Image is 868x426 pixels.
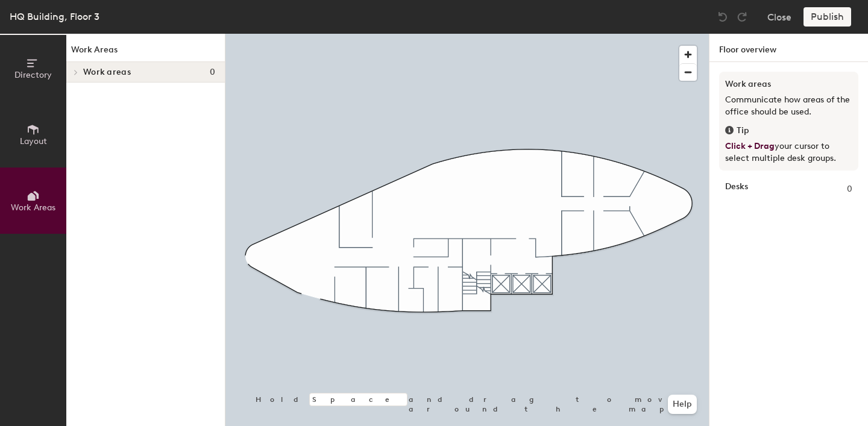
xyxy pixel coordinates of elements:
p: Communicate how areas of the office should be used. [725,94,852,118]
span: 0 [210,67,215,77]
button: Help [668,395,697,414]
h1: Work Areas [66,43,225,62]
div: Tip [725,124,852,137]
img: Redo [736,11,748,23]
span: Work areas [83,67,131,77]
h1: Floor overview [709,34,868,62]
span: 0 [847,183,852,196]
span: Layout [20,136,47,146]
h3: Work areas [725,78,852,91]
strong: Desks [725,183,748,196]
span: Work Areas [11,202,55,213]
p: your cursor to select multiple desk groups. [725,140,852,164]
span: Directory [14,70,52,80]
button: Close [767,7,791,27]
img: Undo [717,11,729,23]
div: HQ Building, Floor 3 [10,9,99,24]
span: Click + Drag [725,141,775,151]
